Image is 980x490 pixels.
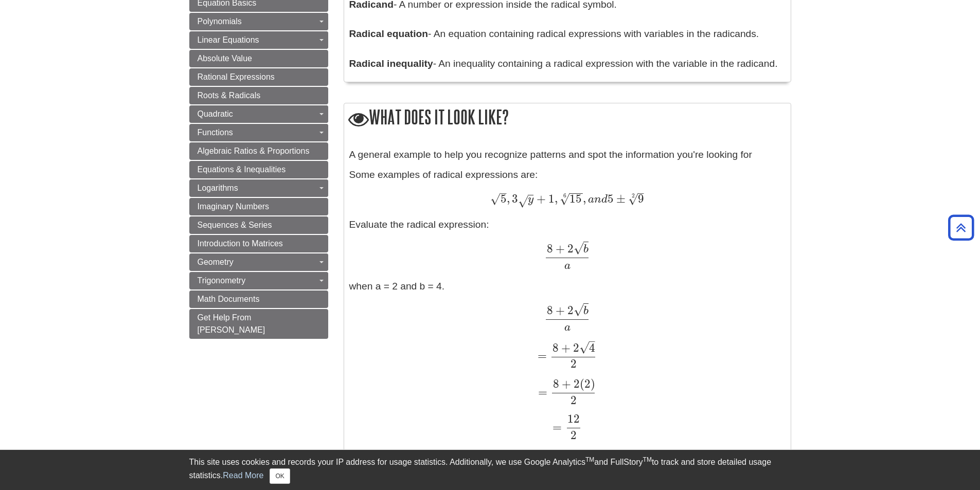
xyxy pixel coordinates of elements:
[614,192,626,206] span: ±
[198,91,261,100] span: Roots & Radicals
[559,377,571,391] span: +
[501,186,507,200] span: –
[349,28,429,39] b: Radical equation
[189,309,328,339] a: Get Help From [PERSON_NAME]
[579,340,589,354] span: √
[583,305,589,317] span: b
[553,303,565,317] span: +
[198,147,310,155] span: Algebraic Ratios & Proportions
[189,87,328,104] a: Roots & Radicals
[198,239,283,248] span: Introduction to Matrices
[198,110,233,118] span: Quadratic
[189,142,328,160] a: Algebraic Ratios & Proportions
[583,244,589,255] span: b
[198,258,234,266] span: Geometry
[632,192,635,199] span: 2
[553,420,562,434] span: =
[189,235,328,252] a: Introduction to Matrices
[198,202,270,211] span: Imaginary Numbers
[189,291,328,308] a: Math Documents
[189,253,328,271] a: Geometry
[547,242,553,256] span: 8
[571,393,577,407] span: 2
[608,192,614,206] span: 5
[538,385,547,399] span: =
[223,471,263,480] a: Read More
[198,35,259,44] span: Linear Equations
[601,194,608,205] span: d
[189,50,328,67] a: Absolute Value
[553,341,559,355] span: 8
[270,468,290,484] button: Close
[189,124,328,141] a: Functions
[580,377,584,391] span: (
[189,198,328,215] a: Imaginary Numbers
[198,313,265,334] span: Get Help From [PERSON_NAME]
[584,377,591,391] span: 2
[189,31,328,49] a: Linear Equations
[589,334,595,348] span: –
[507,192,510,206] span: ,
[490,192,500,206] span: √
[564,322,571,333] span: a
[560,192,569,206] span: √
[586,194,594,205] span: a
[344,103,791,133] h2: What does it look like?
[563,192,566,199] span: 6
[538,349,547,362] span: =
[594,194,601,205] span: n
[547,303,553,317] span: 8
[189,105,328,123] a: Quadratic
[189,68,328,86] a: Rational Expressions
[553,377,559,391] span: 8
[198,72,275,81] span: Rational Expressions
[189,216,328,234] a: Sequences & Series
[638,186,644,200] span: –
[567,412,580,426] span: 12
[546,192,555,206] span: 1
[349,148,786,162] p: A general example to help you recognize patterns and spot the information you're looking for
[189,456,791,484] div: This site uses cookies and records your IP address for usage statistics. Additionally, we use Goo...
[559,341,571,355] span: +
[189,179,328,197] a: Logarithms
[198,221,272,229] span: Sequences & Series
[528,194,533,205] span: y
[583,192,586,206] span: ,
[638,192,644,206] span: 9
[569,192,582,206] span: 15
[571,341,579,355] span: 2
[945,221,977,234] a: Back to Top
[518,194,528,208] span: √
[198,17,242,26] span: Polynomials
[198,165,286,174] span: Equations & Inequalities
[349,148,786,474] div: Some examples of radical expressions are: Evaluate the radical expression: when a = 2 and b = 4.
[501,192,507,206] span: 5
[198,276,246,285] span: Trigonometry
[574,241,583,255] span: √
[628,192,638,206] span: √
[198,128,233,137] span: Functions
[564,260,571,271] span: a
[571,428,577,442] span: 2
[198,295,260,303] span: Math Documents
[585,456,594,463] sup: TM
[565,242,574,256] span: 2
[571,377,580,391] span: 2
[189,13,328,30] a: Polynomials
[349,58,433,69] b: Radical inequality
[591,377,595,391] span: )
[589,341,595,355] span: 4
[574,303,583,317] span: √
[510,192,518,206] span: 3
[198,184,238,192] span: Logarithms
[198,54,252,63] span: Absolute Value
[534,192,546,206] span: +
[571,357,577,371] span: 2
[565,303,574,317] span: 2
[189,161,328,178] a: Equations & Inequalities
[189,272,328,289] a: Trigonometry
[553,242,565,256] span: +
[555,192,558,206] span: ,
[643,456,652,463] sup: TM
